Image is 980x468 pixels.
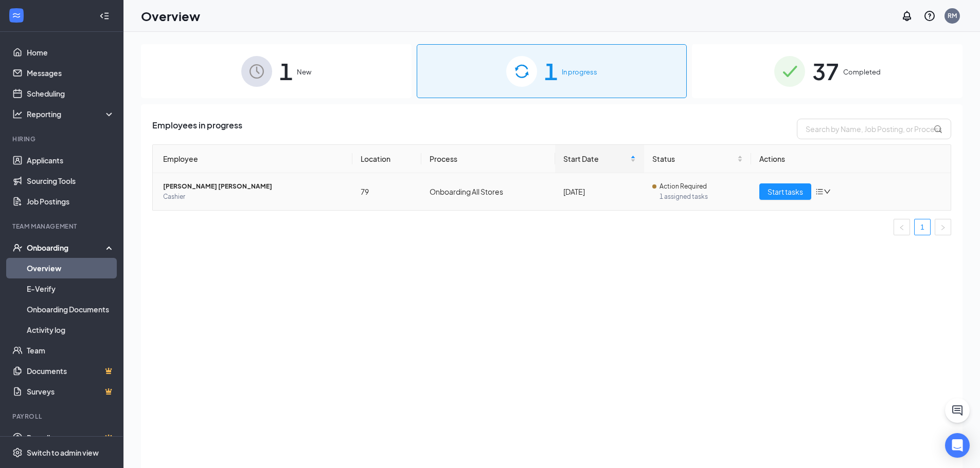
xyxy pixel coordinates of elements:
svg: UserCheck [12,242,23,253]
button: right [935,219,951,235]
span: Completed [843,67,881,77]
a: Sourcing Tools [27,171,115,191]
th: Status [644,145,751,173]
th: Employee [153,145,352,173]
span: Cashier [163,192,344,202]
div: RM [948,11,957,20]
a: Onboarding Documents [27,299,115,320]
th: Location [352,145,421,173]
span: Status [652,153,735,164]
li: Next Page [935,219,951,235]
svg: WorkstreamLogo [11,10,22,21]
td: 79 [352,173,421,210]
svg: Settings [12,447,23,458]
span: down [824,188,831,195]
input: Search by Name, Job Posting, or Process [797,119,951,139]
span: Employees in progress [152,119,242,139]
th: Actions [751,145,951,173]
a: Messages [27,63,115,83]
a: Team [27,340,115,361]
div: Open Intercom Messenger [945,433,970,458]
th: Process [421,145,555,173]
span: Start tasks [768,186,803,197]
div: Switch to admin view [27,447,99,458]
a: Home [27,42,115,63]
h1: Overview [141,7,200,25]
svg: ChatActive [951,404,964,417]
div: [DATE] [563,186,636,197]
svg: Notifications [901,10,913,22]
span: [PERSON_NAME] [PERSON_NAME] [163,181,344,192]
span: Start Date [563,153,628,164]
span: 37 [812,53,839,89]
div: Hiring [12,135,113,143]
button: ChatActive [945,398,970,423]
button: Start tasks [759,183,811,200]
a: Applicants [27,150,115,171]
a: PayrollCrown [27,427,115,448]
td: Onboarding All Stores [421,173,555,210]
span: left [899,224,905,231]
a: E-Verify [27,278,115,299]
a: Job Postings [27,191,115,212]
a: SurveysCrown [27,381,115,402]
span: 1 [544,53,558,89]
div: Onboarding [27,242,106,253]
div: Payroll [12,412,113,421]
button: left [894,219,910,235]
span: In progress [562,67,597,77]
span: right [940,224,946,231]
div: Reporting [27,109,115,119]
div: Team Management [12,222,113,231]
a: Overview [27,258,115,278]
svg: QuestionInfo [923,10,936,22]
svg: Analysis [12,109,23,119]
a: DocumentsCrown [27,361,115,381]
span: 1 [279,53,293,89]
li: 1 [914,219,931,235]
a: 1 [915,219,930,235]
span: Action Required [660,181,707,192]
span: bars [815,188,824,196]
span: New [297,67,311,77]
a: Scheduling [27,83,115,104]
li: Previous Page [894,219,910,235]
svg: Collapse [99,11,110,21]
a: Activity log [27,320,115,340]
span: 1 assigned tasks [660,192,743,202]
